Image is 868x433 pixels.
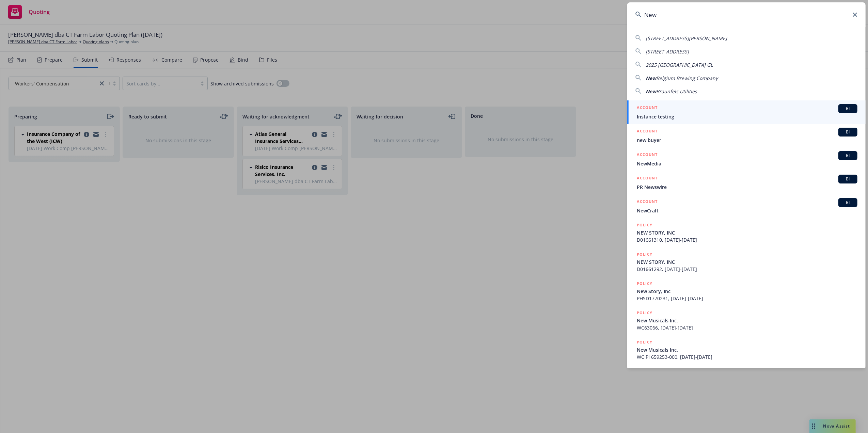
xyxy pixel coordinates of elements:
[627,218,866,247] a: POLICYNEW STORY, INCD01661310, [DATE]-[DATE]
[637,266,857,273] span: D01661292, [DATE]-[DATE]
[637,339,652,346] h5: POLICY
[841,129,855,135] span: BI
[646,75,656,81] span: New
[637,295,857,302] span: PHSD1770231, [DATE]-[DATE]
[627,2,866,27] input: Search...
[637,137,857,144] span: new buyer
[637,207,857,214] span: NewCraft
[637,236,857,243] span: D01661310, [DATE]-[DATE]
[637,288,857,295] span: New Story, Inc
[637,175,658,183] h5: ACCOUNT
[637,128,658,136] h5: ACCOUNT
[627,124,866,147] a: ACCOUNTBInew buyer
[841,106,855,112] span: BI
[637,229,857,236] span: NEW STORY, INC
[841,199,855,206] span: BI
[627,335,866,364] a: POLICYNew Musicals Inc.WC PI 659253-000, [DATE]-[DATE]
[637,324,857,331] span: WC63066, [DATE]-[DATE]
[646,88,656,95] span: New
[637,309,652,316] h5: POLICY
[646,62,713,68] span: 2025 [GEOGRAPHIC_DATA] GL
[627,306,866,335] a: POLICYNew Musicals Inc.WC63066, [DATE]-[DATE]
[637,353,857,360] span: WC PI 659253-000, [DATE]-[DATE]
[656,75,718,81] span: Belgium Brewing Company
[637,151,658,159] h5: ACCOUNT
[627,276,866,306] a: POLICYNew Story, IncPHSD1770231, [DATE]-[DATE]
[637,160,857,167] span: NewMedia
[637,104,658,112] h5: ACCOUNT
[627,247,866,276] a: POLICYNEW STORY, INCD01661292, [DATE]-[DATE]
[637,346,857,353] span: New Musicals Inc.
[841,153,855,159] span: BI
[627,194,866,218] a: ACCOUNTBINewCraft
[627,171,866,194] a: ACCOUNTBIPR Newswire
[637,251,652,258] h5: POLICY
[637,317,857,324] span: New Musicals Inc.
[627,147,866,171] a: ACCOUNTBINewMedia
[656,88,697,95] span: Braunfels Utilities
[637,258,857,266] span: NEW STORY, INC
[637,183,857,191] span: PR Newswire
[646,35,727,42] span: [STREET_ADDRESS][PERSON_NAME]
[646,48,689,55] span: [STREET_ADDRESS]
[637,198,658,206] h5: ACCOUNT
[637,113,857,120] span: Instance testing
[841,176,855,182] span: BI
[627,100,866,124] a: ACCOUNTBIInstance testing
[637,222,652,228] h5: POLICY
[637,280,652,287] h5: POLICY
